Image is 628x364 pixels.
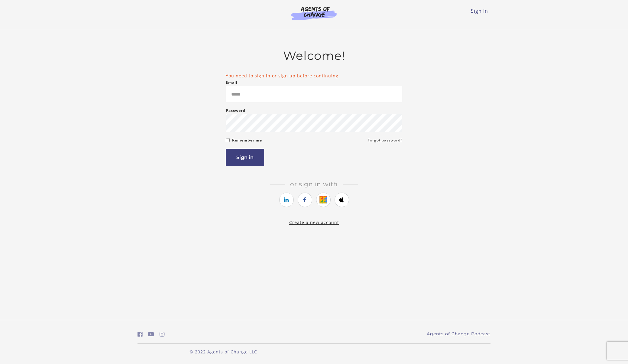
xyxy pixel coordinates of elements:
li: You need to sign in or sign up before continuing. [226,73,402,79]
label: Password [226,107,245,114]
a: Sign In [471,8,488,14]
a: https://www.facebook.com/groups/aswbtestprep (Open in a new window) [138,330,143,339]
a: https://courses.thinkific.com/users/auth/apple?ss%5Breferral%5D=&ss%5Buser_return_to%5D=%2Faccoun... [335,193,349,207]
a: Agents of Change Podcast [427,331,490,337]
i: https://www.youtube.com/c/AgentsofChangeTestPrepbyMeaganMitchell (Open in a new window) [148,331,154,337]
label: If you are a human, ignore this field [226,149,231,323]
i: https://www.instagram.com/agentsofchangeprep/ (Open in a new window) [160,331,165,337]
button: Sign in [226,149,264,166]
a: https://www.youtube.com/c/AgentsofChangeTestPrepbyMeaganMitchell (Open in a new window) [148,330,154,339]
a: https://www.instagram.com/agentsofchangeprep/ (Open in a new window) [160,330,165,339]
a: https://courses.thinkific.com/users/auth/google?ss%5Breferral%5D=&ss%5Buser_return_to%5D=%2Faccou... [316,193,331,207]
label: Email [226,79,238,86]
p: © 2022 Agents of Change LLC [138,349,309,355]
img: Agents of Change Logo [285,6,343,20]
i: https://www.facebook.com/groups/aswbtestprep (Open in a new window) [138,331,143,337]
a: https://courses.thinkific.com/users/auth/facebook?ss%5Breferral%5D=&ss%5Buser_return_to%5D=%2Facc... [298,193,312,207]
a: Forgot password? [368,137,402,144]
label: Remember me [232,137,262,144]
a: https://courses.thinkific.com/users/auth/linkedin?ss%5Breferral%5D=&ss%5Buser_return_to%5D=%2Facc... [279,193,294,207]
a: Create a new account [289,219,339,225]
h2: Welcome! [226,49,402,63]
span: Or sign in with [285,180,343,188]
